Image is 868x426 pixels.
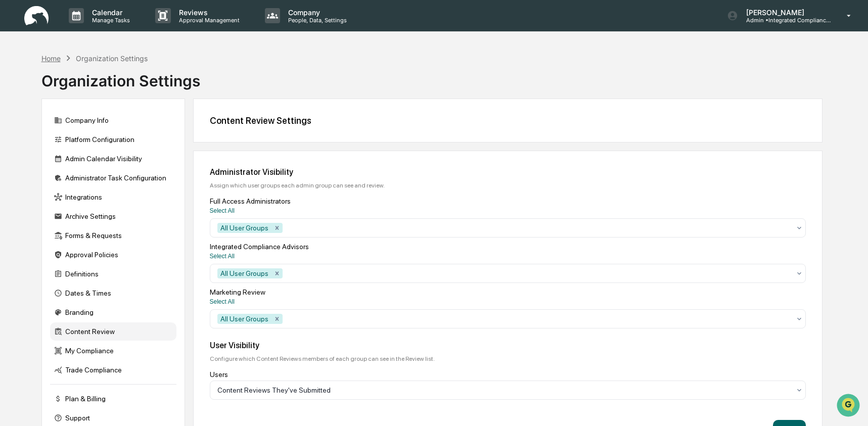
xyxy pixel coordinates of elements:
[10,77,28,96] img: 1746055101610-c473b297-6a78-478c-a979-82029cc54cd1
[50,342,176,360] div: My Compliance
[34,77,166,87] div: Start new chat
[280,8,352,17] p: Company
[210,243,806,251] div: Integrated Compliance Advisors
[69,123,129,141] a: 🗄️Attestations
[210,167,806,177] div: Administrator Visibility
[172,80,184,92] button: Start new chat
[6,143,68,161] a: 🔎Data Lookup
[20,147,64,157] span: Data Lookup
[50,111,176,129] div: Company Info
[41,64,200,90] div: Organization Settings
[50,322,176,341] div: Content Review
[50,188,176,206] div: Integrations
[50,265,176,283] div: Definitions
[217,268,271,278] div: All User Groups
[210,298,235,305] button: Select All
[171,17,245,24] p: Approval Management
[271,223,283,233] div: Remove All User Groups
[271,314,283,324] div: Remove All User Groups
[50,150,176,168] div: Admin Calendar Visibility
[210,207,235,214] button: Select All
[210,288,806,296] div: Marketing Review
[84,17,135,24] p: Manage Tasks
[71,171,122,179] a: Powered byPylon
[210,115,806,126] div: Content Review Settings
[83,127,125,137] span: Attestations
[50,361,176,379] div: Trade Compliance
[210,341,806,350] div: User Visibility
[210,253,235,260] button: Select All
[34,87,128,96] div: We're available if you need us!
[210,355,806,362] div: Configure which Content Reviews members of each group can see in the Review list.
[210,197,806,205] div: Full Access Administrators
[50,226,176,245] div: Forms & Requests
[10,128,18,136] div: 🖐️
[10,148,18,156] div: 🔎
[50,169,176,187] div: Administrator Task Configuration
[50,207,176,225] div: Archive Settings
[171,8,245,17] p: Reviews
[210,182,806,189] div: Assign which user groups each admin group can see and review.
[836,393,863,420] iframe: Open customer support
[50,246,176,264] div: Approval Policies
[73,128,81,136] div: 🗄️
[738,8,832,17] p: [PERSON_NAME]
[50,130,176,149] div: Platform Configuration
[217,314,271,324] div: All User Groups
[280,17,352,24] p: People, Data, Settings
[271,268,283,278] div: Remove All User Groups
[50,284,176,302] div: Dates & Times
[41,54,61,63] div: Home
[210,370,806,378] div: Users
[10,21,184,37] p: How can we help?
[24,6,49,26] img: logo
[101,171,122,179] span: Pylon
[20,127,65,137] span: Preclearance
[217,223,271,233] div: All User Groups
[738,17,832,24] p: Admin • Integrated Compliance Advisors - Consultants
[50,303,176,321] div: Branding
[84,8,135,17] p: Calendar
[50,390,176,408] div: Plan & Billing
[76,54,148,63] div: Organization Settings
[6,123,69,141] a: 🖐️Preclearance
